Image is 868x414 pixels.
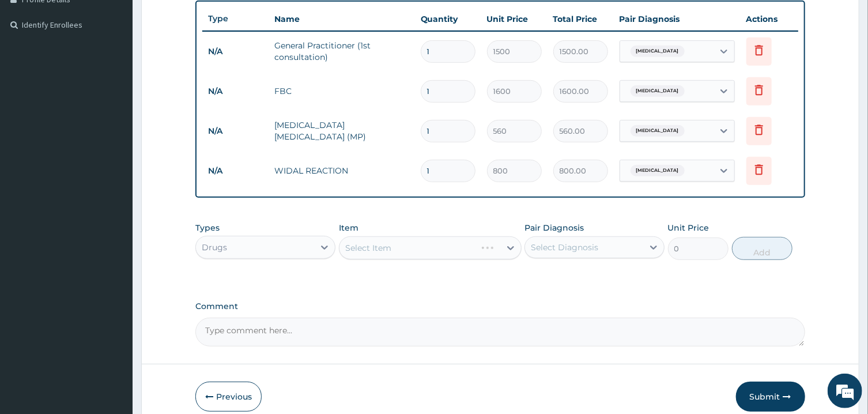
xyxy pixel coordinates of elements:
button: Submit [736,382,805,412]
td: N/A [202,160,269,182]
span: [MEDICAL_DATA] [631,125,685,137]
th: Quantity [415,7,481,31]
div: Select Diagnosis [531,242,598,253]
td: N/A [202,121,269,142]
button: Previous [195,382,262,412]
label: Unit Price [668,222,710,234]
label: Item [339,222,358,234]
th: Type [202,8,269,29]
th: Unit Price [481,7,548,31]
td: FBC [269,80,414,103]
textarea: Type your message and hit 'Enter' [6,284,220,325]
span: [MEDICAL_DATA] [631,165,685,176]
td: [MEDICAL_DATA] [MEDICAL_DATA] (MP) [269,114,414,148]
th: Pair Diagnosis [614,7,741,31]
label: Pair Diagnosis [524,222,584,234]
span: We're online! [67,130,159,246]
td: WIDAL REACTION [269,159,414,182]
th: Actions [741,7,798,31]
td: N/A [202,81,269,102]
div: Drugs [202,242,227,253]
button: Add [732,237,793,260]
td: General Practitioner (1st consultation) [269,34,414,69]
label: Types [195,223,220,233]
div: Minimize live chat window [189,6,217,33]
th: Total Price [548,7,614,31]
label: Comment [195,302,805,311]
img: d_794563401_company_1708531726252_794563401 [21,58,47,86]
span: [MEDICAL_DATA] [631,85,685,97]
td: N/A [202,41,269,62]
th: Name [269,7,414,31]
div: Chat with us now [60,65,194,80]
span: [MEDICAL_DATA] [631,46,685,57]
